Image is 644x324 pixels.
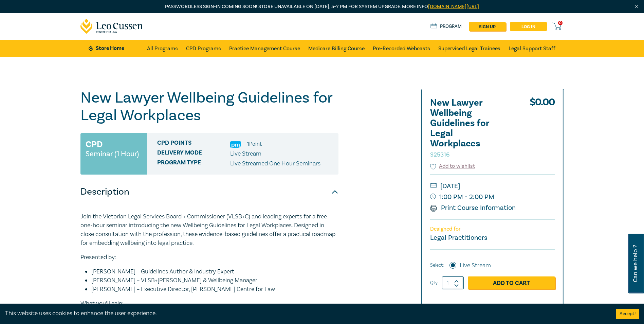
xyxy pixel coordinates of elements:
[558,21,563,25] span: 0
[91,276,338,285] li: [PERSON_NAME] – VLSB+[PERSON_NAME] & Wellbeing Manager
[86,138,103,150] h3: CPD
[229,40,300,57] a: Practice Management Course
[430,151,449,159] small: S25316
[86,150,139,157] small: Seminar (1 Hour)
[430,192,555,202] small: 1:00 PM - 2:00 PM
[230,159,320,168] p: Live Streamed One Hour Seminars
[510,22,547,31] a: Log in
[530,98,555,162] div: $ 0.00
[373,40,430,57] a: Pre-Recorded Webcasts
[80,299,338,308] p: What you’ll gain:
[186,40,221,57] a: CPD Programs
[634,4,640,10] img: Close
[230,141,241,148] img: Practice Management & Business Skills
[509,40,555,57] a: Legal Support Staff
[430,181,555,192] small: [DATE]
[80,3,564,11] p: Passwordless sign-in coming soon! Store unavailable on [DATE], 5–7 PM for system upgrade. More info
[430,279,438,287] label: Qty
[468,276,555,289] a: Add to Cart
[80,89,338,124] h1: New Lawyer Wellbeing Guidelines for Legal Workplaces
[460,261,491,270] label: Live Stream
[616,309,639,319] button: Accept cookies
[5,309,606,318] div: This website uses cookies to enhance the user experience.
[428,3,479,10] a: [DOMAIN_NAME][URL]
[430,98,505,159] h2: New Lawyer Wellbeing Guidelines for Legal Workplaces
[430,262,444,269] span: Select:
[157,140,230,148] span: CPD Points
[308,40,365,57] a: Medicare Billing Course
[430,233,487,242] small: Legal Practitioners
[442,276,464,289] input: 1
[632,238,639,289] span: Can we help ?
[247,140,262,148] li: 1 Point
[80,212,338,248] p: Join the Victorian Legal Services Board + Commissioner (VLSB+C) and leading experts for a free on...
[469,22,506,31] a: sign up
[430,162,475,170] button: Add to wishlist
[430,203,516,212] a: Print Course Information
[89,44,136,52] a: Store Home
[230,150,261,158] span: Live Stream
[157,159,230,168] span: Program type
[430,23,462,30] a: Program
[80,182,338,202] button: Description
[438,40,500,57] a: Supervised Legal Trainees
[430,226,555,232] p: Designed for
[91,285,338,294] li: [PERSON_NAME] – Executive Director, [PERSON_NAME] Centre for Law
[91,267,338,276] li: [PERSON_NAME] – Guidelines Author & Industry Expert
[157,149,230,158] span: Delivery Mode
[147,40,178,57] a: All Programs
[80,253,338,262] p: Presented by:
